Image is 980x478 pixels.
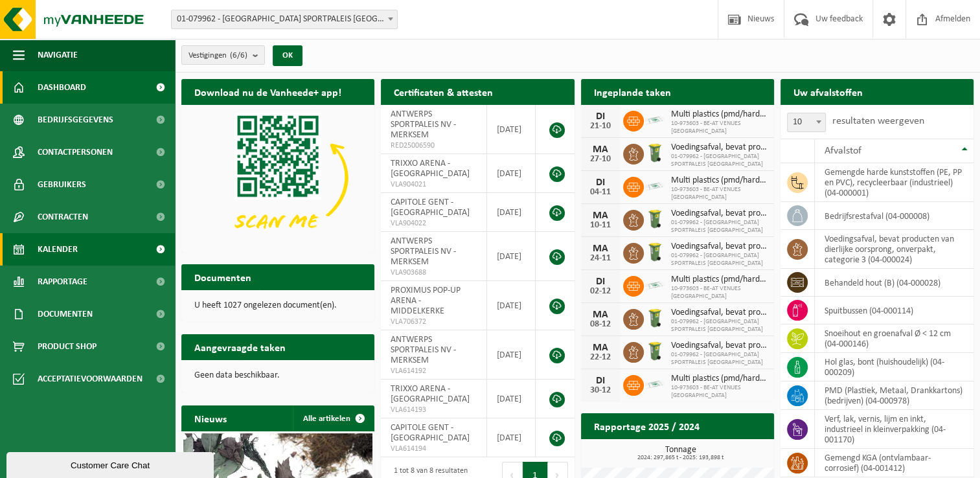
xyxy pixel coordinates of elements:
p: Geen data beschikbaar. [194,371,361,380]
h2: Nieuws [181,405,240,431]
span: VLA614192 [391,366,477,376]
div: MA [587,244,613,254]
span: Vestigingen [188,46,247,65]
span: 10 [787,113,826,132]
span: 01-079962 - [GEOGRAPHIC_DATA] SPORTPALEIS [GEOGRAPHIC_DATA] [671,252,768,267]
td: voedingsafval, bevat producten van dierlijke oorsprong, onverpakt, categorie 3 (04-000024) [815,230,974,269]
div: 08-12 [587,320,613,329]
img: LP-SK-00500-LPE-16 [644,175,666,197]
img: LP-SK-00500-LPE-16 [644,274,666,296]
span: Product Shop [38,330,97,363]
span: Voedingsafval, bevat producten van dierlijke oorsprong, onverpakt, categorie 3 [671,341,768,351]
img: WB-0140-HPE-GN-50 [644,307,666,329]
div: 24-11 [587,254,613,263]
span: 01-079962 - [GEOGRAPHIC_DATA] SPORTPALEIS [GEOGRAPHIC_DATA] [671,153,768,168]
span: Navigatie [38,39,78,71]
span: CAPITOLE GENT - [GEOGRAPHIC_DATA] [391,423,470,443]
td: snoeihout en groenafval Ø < 12 cm (04-000146) [815,324,974,353]
span: 10-973603 - BE-AT VENUES [GEOGRAPHIC_DATA] [671,285,768,301]
span: Multi plastics (pmd/harde kunststoffen/spanbanden/eps/folie naturel/folie gemeng... [671,109,768,120]
span: Dashboard [38,71,86,104]
span: Kalender [38,233,78,266]
div: MA [587,310,613,320]
div: 30-12 [587,386,613,395]
td: [DATE] [487,330,536,380]
h2: Uw afvalstoffen [781,79,876,104]
div: 27-10 [587,155,613,164]
count: (6/6) [230,51,247,60]
a: Bekijk rapportage [678,438,773,464]
span: TRIXXO ARENA - [GEOGRAPHIC_DATA] [391,159,470,179]
p: U heeft 1027 ongelezen document(en). [194,301,361,310]
span: 10-973603 - BE-AT VENUES [GEOGRAPHIC_DATA] [671,384,768,400]
td: [DATE] [487,380,536,418]
span: VLA614193 [391,405,477,415]
div: DI [587,277,613,287]
span: Bedrijfsgegevens [38,104,113,136]
span: RED25006590 [391,141,477,151]
td: behandeld hout (B) (04-000028) [815,269,974,297]
span: VLA614194 [391,444,477,454]
td: [DATE] [487,418,536,457]
td: gemengde harde kunststoffen (PE, PP en PVC), recycleerbaar (industrieel) (04-000001) [815,163,974,202]
span: VLA706372 [391,317,477,327]
span: 01-079962 - [GEOGRAPHIC_DATA] SPORTPALEIS [GEOGRAPHIC_DATA] [671,318,768,334]
img: Download de VHEPlus App [181,105,374,250]
span: Documenten [38,298,93,330]
span: ANTWERPS SPORTPALEIS NV - MERKSEM [391,335,456,365]
h2: Aangevraagde taken [181,334,299,359]
label: resultaten weergeven [832,116,924,126]
div: MA [587,144,613,155]
span: Gebruikers [38,168,86,201]
span: VLA904021 [391,179,477,190]
span: Multi plastics (pmd/harde kunststoffen/spanbanden/eps/folie naturel/folie gemeng... [671,176,768,186]
span: TRIXXO ARENA - [GEOGRAPHIC_DATA] [391,384,470,404]
span: Multi plastics (pmd/harde kunststoffen/spanbanden/eps/folie naturel/folie gemeng... [671,374,768,384]
div: DI [587,111,613,122]
div: MA [587,343,613,353]
td: PMD (Plastiek, Metaal, Drankkartons) (bedrijven) (04-000978) [815,381,974,410]
span: ANTWERPS SPORTPALEIS NV - MERKSEM [391,109,456,140]
td: bedrijfsrestafval (04-000008) [815,202,974,230]
td: [DATE] [487,281,536,330]
div: 10-11 [587,221,613,230]
td: [DATE] [487,193,536,232]
h2: Certificaten & attesten [381,79,506,104]
span: Acceptatievoorwaarden [38,363,142,395]
span: CAPITOLE GENT - [GEOGRAPHIC_DATA] [391,198,470,218]
button: Vestigingen(6/6) [181,45,265,65]
div: 02-12 [587,287,613,296]
span: PROXIMUS POP-UP ARENA - MIDDELKERKE [391,286,461,316]
h2: Documenten [181,264,264,290]
div: DI [587,177,613,188]
img: LP-SK-00500-LPE-16 [644,109,666,131]
td: [DATE] [487,105,536,154]
h2: Ingeplande taken [581,79,684,104]
span: Voedingsafval, bevat producten van dierlijke oorsprong, onverpakt, categorie 3 [671,242,768,252]
td: gemengd KGA (ontvlambaar-corrosief) (04-001412) [815,449,974,477]
div: MA [587,211,613,221]
a: Alle artikelen [293,405,373,431]
img: WB-0140-HPE-GN-50 [644,241,666,263]
span: Multi plastics (pmd/harde kunststoffen/spanbanden/eps/folie naturel/folie gemeng... [671,275,768,285]
div: 04-11 [587,188,613,197]
span: 01-079962 - [GEOGRAPHIC_DATA] SPORTPALEIS [GEOGRAPHIC_DATA] [671,219,768,234]
div: DI [587,376,613,386]
span: Voedingsafval, bevat producten van dierlijke oorsprong, onverpakt, categorie 3 [671,142,768,153]
td: hol glas, bont (huishoudelijk) (04-000209) [815,353,974,381]
td: [DATE] [487,232,536,281]
h2: Download nu de Vanheede+ app! [181,79,354,104]
span: 2024: 297,865 t - 2025: 193,898 t [587,455,774,461]
img: WB-0140-HPE-GN-50 [644,142,666,164]
h2: Rapportage 2025 / 2024 [581,413,712,438]
span: Contracten [38,201,88,233]
span: Contactpersonen [38,136,113,168]
span: VLA903688 [391,267,477,278]
td: [DATE] [487,154,536,193]
div: 22-12 [587,353,613,362]
img: LP-SK-00500-LPE-16 [644,373,666,395]
span: Voedingsafval, bevat producten van dierlijke oorsprong, onverpakt, categorie 3 [671,308,768,318]
span: 10 [788,113,825,131]
td: verf, lak, vernis, lijm en inkt, industrieel in kleinverpakking (04-001170) [815,410,974,449]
